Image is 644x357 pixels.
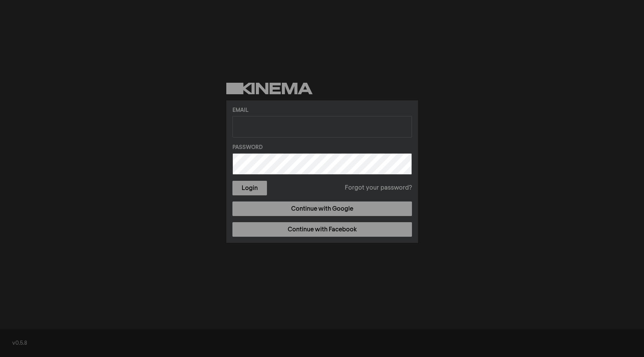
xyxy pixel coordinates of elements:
a: Forgot your password? [345,183,412,193]
label: Email [232,106,412,115]
label: Password [232,144,412,152]
button: Login [232,181,267,195]
a: Continue with Facebook [232,222,412,237]
a: Continue with Google [232,201,412,216]
div: v0.5.8 [12,339,632,347]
